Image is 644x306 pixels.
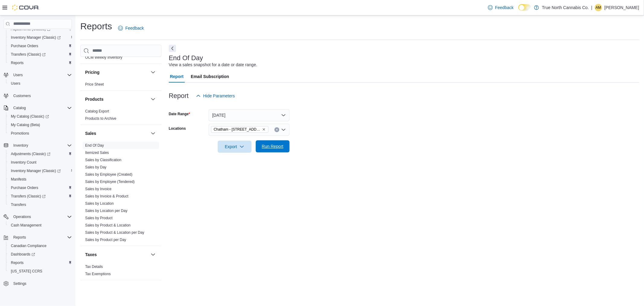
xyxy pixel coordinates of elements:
[6,129,74,138] button: Promotions
[85,165,107,169] a: Sales by Day
[8,34,63,41] a: Inventory Manager (Classic)
[85,55,122,60] a: OCM Weekly Inventory
[85,116,116,121] a: Products to Archive
[13,214,31,219] span: Operations
[221,141,248,153] span: Export
[11,234,72,241] span: Reports
[6,167,74,175] a: Inventory Manager (Classic)
[6,150,74,158] a: Adjustments (Classic)
[85,201,114,206] span: Sales by Location
[85,165,107,170] span: Sales by Day
[11,234,28,241] button: Reports
[85,150,109,155] span: Itemized Sales
[149,130,157,137] button: Sales
[11,81,20,86] span: Users
[11,71,25,79] button: Users
[85,201,114,206] a: Sales by Location
[11,142,30,149] button: Inventory
[6,192,74,200] a: Transfers (Classic)
[11,35,61,40] span: Inventory Manager (Classic)
[262,128,266,131] button: Remove Chatham - 85 King St W from selection in this group
[194,90,237,102] button: Hide Parameters
[80,81,162,90] div: Pricing
[11,252,35,257] span: Dashboards
[209,109,290,121] button: [DATE]
[80,142,162,246] div: Sales
[149,251,157,258] button: Taxes
[8,130,32,137] a: Promotions
[85,230,144,235] span: Sales by Product & Location per Day
[116,22,146,34] a: Feedback
[85,158,121,162] a: Sales by Classification
[8,259,26,266] a: Reports
[80,108,162,125] div: Products
[1,213,74,221] button: Operations
[8,42,41,50] a: Purchase Orders
[13,235,26,240] span: Reports
[8,34,72,41] span: Inventory Manager (Classic)
[274,127,279,132] button: Clear input
[11,213,72,220] span: Operations
[256,140,290,152] button: Run Report
[11,243,46,248] span: Canadian Compliance
[4,30,72,302] nav: Complex example
[8,251,37,258] a: Dashboards
[85,180,135,184] a: Sales by Employee (Tendered)
[8,59,26,67] a: Reports
[8,201,72,208] span: Transfers
[8,184,72,191] span: Purchase Orders
[85,194,128,199] span: Sales by Invoice & Product
[11,122,40,127] span: My Catalog (Beta)
[595,4,602,11] div: Aaron McConnell
[211,126,268,133] span: Chatham - 85 King St W
[11,185,38,190] span: Purchase Orders
[8,242,72,249] span: Canadian Compliance
[1,71,74,79] button: Users
[8,167,72,174] span: Inventory Manager (Classic)
[1,233,74,242] button: Reports
[13,281,26,286] span: Settings
[6,250,74,259] a: Dashboards
[8,268,45,275] a: [US_STATE] CCRS
[8,121,72,129] span: My Catalog (Beta)
[85,96,148,102] button: Products
[11,104,28,112] button: Catalog
[11,131,29,136] span: Promotions
[85,252,148,258] button: Taxes
[8,193,72,200] span: Transfers (Classic)
[8,184,41,191] a: Purchase Orders
[6,221,74,229] button: Cash Management
[485,2,516,14] a: Feedback
[149,96,157,103] button: Products
[8,150,72,158] span: Adjustments (Classic)
[85,187,111,191] a: Sales by Invoice
[6,59,74,67] button: Reports
[1,141,74,150] button: Inventory
[8,159,72,166] span: Inventory Count
[85,238,126,242] a: Sales by Product per Day
[11,280,72,287] span: Settings
[8,222,44,229] a: Cash Management
[8,242,49,249] a: Canadian Compliance
[13,93,31,98] span: Customers
[11,71,72,79] span: Users
[85,143,104,148] a: End Of Day
[218,141,252,153] button: Export
[8,259,72,266] span: Reports
[11,194,46,199] span: Transfers (Classic)
[85,82,104,86] a: Price Sheet
[6,184,74,192] button: Purchase Orders
[85,194,128,198] a: Sales by Invoice & Product
[8,193,48,200] a: Transfers (Classic)
[11,269,42,274] span: [US_STATE] CCRS
[6,112,74,121] a: My Catalog (Classic)
[11,213,34,220] button: Operations
[281,127,286,132] button: Open list of options
[85,209,127,213] a: Sales by Location per Day
[8,80,72,87] span: Users
[1,279,74,288] button: Settings
[1,104,74,112] button: Catalog
[11,114,49,119] span: My Catalog (Classic)
[85,151,109,155] a: Itemized Sales
[8,80,23,87] a: Users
